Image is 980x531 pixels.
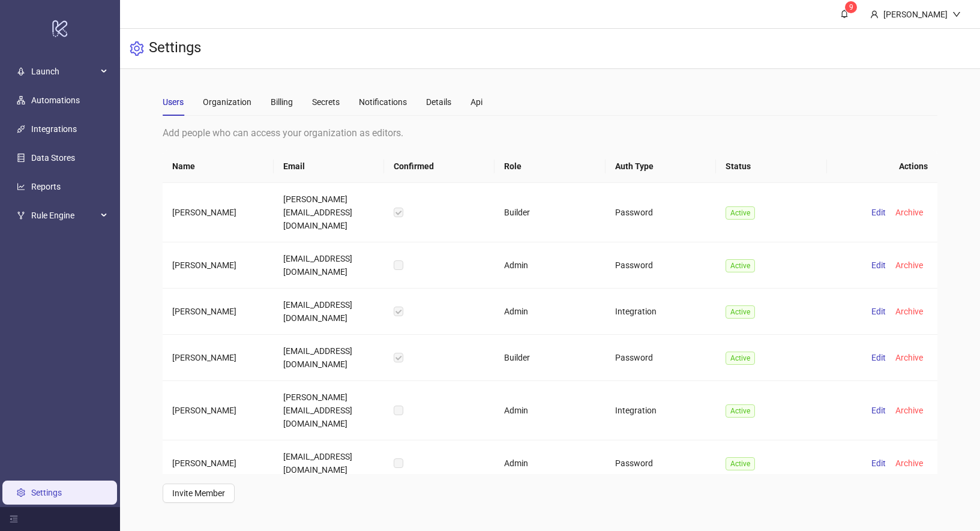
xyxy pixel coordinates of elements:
[891,403,928,418] button: Archive
[31,59,97,83] span: Launch
[163,484,235,503] button: Invite Member
[871,353,886,362] span: Edit
[891,258,928,272] button: Archive
[274,150,384,183] th: Email
[10,515,18,523] span: menu-fold
[867,350,891,365] button: Edit
[606,242,716,289] td: Password
[163,150,273,183] th: Name
[867,205,891,220] button: Edit
[867,456,891,470] button: Edit
[840,10,849,18] span: bell
[271,95,293,109] div: Billing
[849,3,853,11] span: 9
[726,206,755,220] span: Active
[867,304,891,319] button: Edit
[495,289,605,335] td: Admin
[870,10,879,19] span: user
[163,125,937,140] div: Add people who can access your organization as editors.
[31,488,62,497] a: Settings
[495,381,605,440] td: Admin
[31,153,75,163] a: Data Stores
[31,203,97,227] span: Rule Engine
[726,352,755,365] span: Active
[895,406,923,415] span: Archive
[163,335,273,381] td: [PERSON_NAME]
[312,95,340,109] div: Secrets
[31,95,80,105] a: Automations
[606,440,716,487] td: Password
[495,242,605,289] td: Admin
[726,259,755,272] span: Active
[606,381,716,440] td: Integration
[726,404,755,418] span: Active
[426,95,451,109] div: Details
[867,258,891,272] button: Edit
[606,289,716,335] td: Integration
[163,242,273,289] td: [PERSON_NAME]
[726,305,755,319] span: Active
[891,456,928,470] button: Archive
[17,67,25,76] span: rocket
[163,95,184,109] div: Users
[130,41,144,56] span: setting
[606,150,716,183] th: Auth Type
[871,260,886,270] span: Edit
[274,183,384,242] td: [PERSON_NAME][EMAIL_ADDRESS][DOMAIN_NAME]
[495,440,605,487] td: Admin
[726,457,755,470] span: Active
[163,440,273,487] td: [PERSON_NAME]
[895,353,923,362] span: Archive
[891,304,928,319] button: Archive
[274,440,384,487] td: [EMAIL_ADDRESS][DOMAIN_NAME]
[871,458,886,468] span: Edit
[827,150,937,183] th: Actions
[31,182,61,191] a: Reports
[891,205,928,220] button: Archive
[891,350,928,365] button: Archive
[359,95,407,109] div: Notifications
[879,8,952,21] div: [PERSON_NAME]
[274,242,384,289] td: [EMAIL_ADDRESS][DOMAIN_NAME]
[716,150,826,183] th: Status
[163,183,273,242] td: [PERSON_NAME]
[163,289,273,335] td: [PERSON_NAME]
[470,95,482,109] div: Api
[871,406,886,415] span: Edit
[895,458,923,468] span: Archive
[384,150,495,183] th: Confirmed
[845,1,857,13] sup: 9
[895,307,923,316] span: Archive
[172,488,225,498] span: Invite Member
[867,403,891,418] button: Edit
[149,38,201,59] h3: Settings
[274,381,384,440] td: [PERSON_NAME][EMAIL_ADDRESS][DOMAIN_NAME]
[17,211,25,220] span: fork
[203,95,251,109] div: Organization
[952,10,961,19] span: down
[274,289,384,335] td: [EMAIL_ADDRESS][DOMAIN_NAME]
[606,183,716,242] td: Password
[895,208,923,217] span: Archive
[495,150,605,183] th: Role
[495,183,605,242] td: Builder
[495,335,605,381] td: Builder
[31,124,77,134] a: Integrations
[606,335,716,381] td: Password
[163,381,273,440] td: [PERSON_NAME]
[871,208,886,217] span: Edit
[895,260,923,270] span: Archive
[871,307,886,316] span: Edit
[274,335,384,381] td: [EMAIL_ADDRESS][DOMAIN_NAME]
